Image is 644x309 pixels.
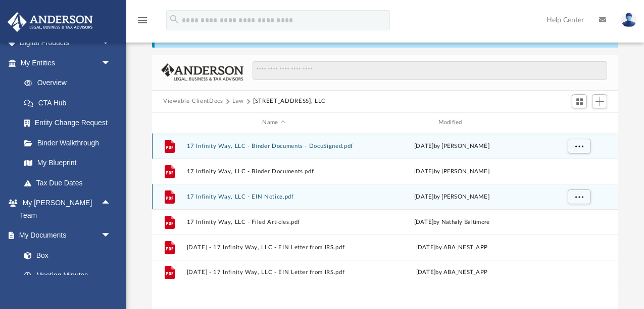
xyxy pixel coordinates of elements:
button: More options [568,189,591,204]
button: [DATE] - 17 Infinity Way, LLC - EIN Letter from IRS.pdf [187,244,361,250]
button: [STREET_ADDRESS], LLC [253,97,326,106]
div: [DATE] by [PERSON_NAME] [365,167,539,176]
span: arrow_drop_up [101,193,121,214]
div: id [543,118,614,127]
div: [DATE] by Nathaly Baltimore [365,217,539,226]
div: id [157,118,182,127]
span: arrow_drop_down [101,53,121,73]
a: My Documentsarrow_drop_down [7,225,121,246]
button: Add [592,94,607,108]
button: [DATE] - 17 Infinity Way, LLC - EIN Letter from IRS.pdf [187,269,361,276]
button: 17 Infinity Way, LLC - Binder Documents - DocuSigned.pdf [187,142,361,149]
i: search [169,14,180,25]
a: Overview [14,73,126,93]
a: My [PERSON_NAME] Teamarrow_drop_up [7,193,121,225]
div: [DATE] by [PERSON_NAME] [365,141,539,150]
a: My Blueprint [14,153,121,173]
img: Anderson Advisors Platinum Portal [5,12,96,32]
button: More options [568,138,591,153]
a: My Entitiesarrow_drop_down [7,53,126,73]
a: CTA Hub [14,93,126,113]
span: arrow_drop_down [101,33,121,54]
input: Search files and folders [253,61,607,80]
button: 17 Infinity Way, LLC - EIN Notice.pdf [187,193,361,200]
button: Law [232,97,244,106]
button: Viewable-ClientDocs [163,97,223,106]
a: Entity Change Request [14,113,126,133]
a: Digital Productsarrow_drop_down [7,33,126,53]
a: menu [136,19,148,26]
div: [DATE] by ABA_NEST_APP [365,268,539,277]
i: menu [136,14,148,26]
button: 17 Infinity Way, LLC - Binder Documents.pdf [187,168,361,174]
a: Binder Walkthrough [14,133,126,153]
div: Name [186,118,361,127]
a: Tax Due Dates [14,173,126,193]
div: Modified [365,118,539,127]
a: Meeting Minutes [14,265,121,286]
div: [DATE] by [PERSON_NAME] [365,192,539,201]
div: [DATE] by ABA_NEST_APP [365,243,539,252]
button: Switch to Grid View [572,94,587,108]
button: 17 Infinity Way, LLC - Filed Articles.pdf [187,218,361,225]
a: Box [14,245,116,265]
span: arrow_drop_down [101,225,121,246]
img: User Pic [621,13,636,27]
